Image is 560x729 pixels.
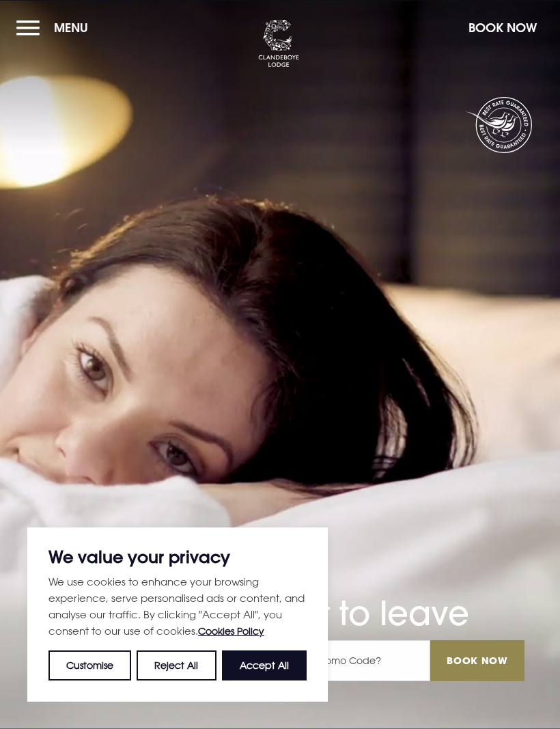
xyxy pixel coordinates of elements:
[268,640,430,681] input: Have A Promo Code?
[137,650,216,680] button: Reject All
[198,625,264,637] a: Cookies Policy
[48,573,307,639] p: We use cookies to enhance your browsing experience, serve personalised ads or content, and analys...
[222,650,307,680] button: Accept All
[54,20,88,36] span: Menu
[16,13,95,42] button: Menu
[258,20,299,68] img: Clandeboye Lodge
[48,549,307,565] p: We value your privacy
[430,640,524,681] input: Book Now
[462,13,544,42] button: Book Now
[48,650,131,680] button: Customise
[27,527,328,702] div: We value your privacy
